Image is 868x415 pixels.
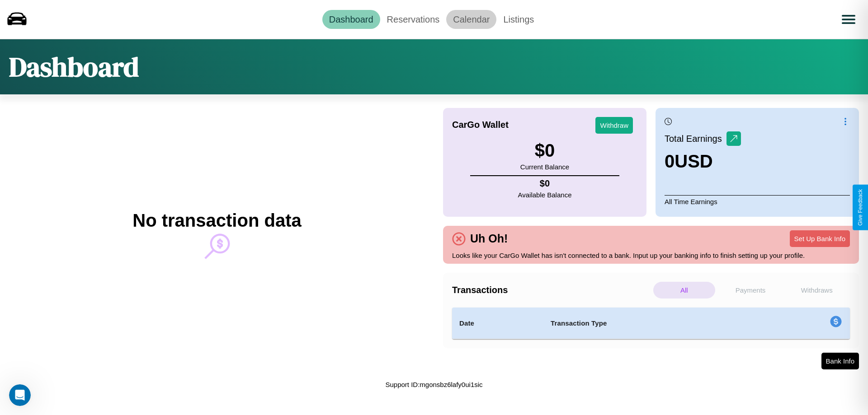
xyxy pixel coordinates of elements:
button: Bank Info [821,353,859,369]
p: All [653,282,715,298]
h3: $ 0 [520,140,569,161]
p: Current Balance [520,161,569,173]
h4: Transaction Type [551,318,756,329]
h2: No transaction data [132,210,301,231]
button: Open menu [836,7,861,32]
p: Available Balance [518,189,572,201]
p: All Time Earnings [665,195,850,208]
h1: Dashboard [9,48,139,85]
p: Withdraws [786,282,848,298]
p: Support ID: mgonsbz6lafy0ui1sic [385,378,482,391]
a: Listings [496,10,541,29]
h3: 0 USD [665,151,741,172]
h4: Date [459,318,536,329]
h4: $ 0 [518,178,572,189]
a: Reservations [380,10,447,29]
h4: Transactions [452,285,651,295]
h4: Uh Oh! [466,232,512,245]
p: Looks like your CarGo Wallet has isn't connected to a bank. Input up your banking info to finish ... [452,249,850,261]
button: Withdraw [595,117,633,134]
a: Dashboard [322,10,380,29]
table: simple table [452,308,850,339]
p: Payments [720,282,782,298]
div: Give Feedback [857,189,863,226]
button: Set Up Bank Info [790,230,850,247]
a: Calendar [446,10,496,29]
h4: CarGo Wallet [452,120,509,130]
iframe: Intercom live chat [9,384,31,406]
p: Total Earnings [665,131,726,147]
